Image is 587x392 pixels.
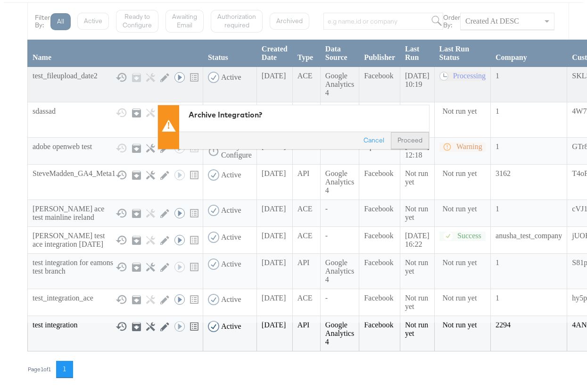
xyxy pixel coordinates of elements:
span: Facebook [364,321,393,329]
span: 2294 [496,321,511,329]
svg: View missing tracking codes [189,321,200,332]
span: Not run yet [405,321,428,337]
div: Active [221,322,241,331]
div: test integration [33,321,198,332]
button: Cancel [357,132,391,149]
div: Archive Integration? [189,110,424,119]
span: [DATE] [262,321,286,329]
button: 1 [56,361,73,378]
div: Page 1 of 1 [27,366,51,373]
button: Proceed [391,132,429,149]
span: Google Analytics 4 [325,321,354,346]
span: API [298,321,310,329]
div: Not run yet [443,321,486,329]
div: test_fileupload_date2 [33,72,198,83]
